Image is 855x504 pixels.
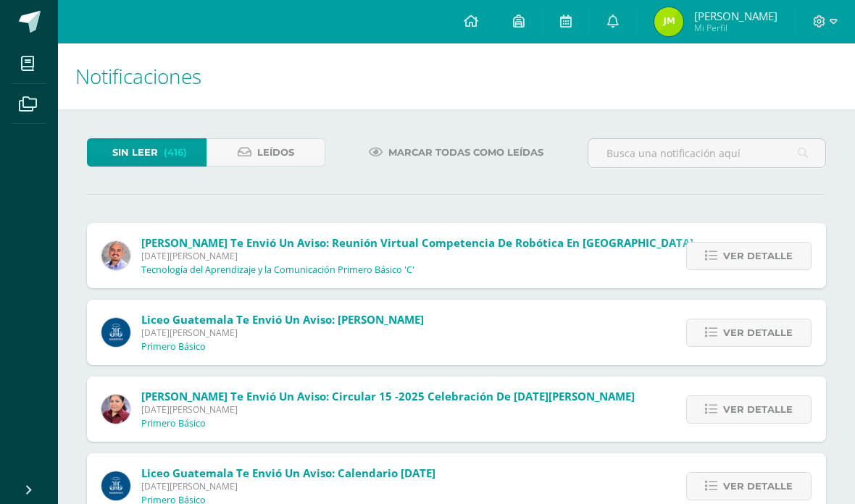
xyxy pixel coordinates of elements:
[588,139,825,167] input: Busca una notificación aquí
[87,138,207,167] a: Sin leer(416)
[141,480,435,492] span: [DATE][PERSON_NAME]
[654,7,683,36] img: be3bff6d7c5510755fc7c096e5d91a07.png
[257,139,294,166] span: Leídos
[141,466,435,480] span: Liceo Guatemala te envió un aviso: Calendario [DATE]
[101,241,130,270] img: f4ddca51a09d81af1cee46ad6847c426.png
[141,327,424,339] span: [DATE][PERSON_NAME]
[141,250,693,262] span: [DATE][PERSON_NAME]
[723,473,793,500] span: Ver detalle
[75,62,201,90] span: Notificaciones
[723,243,793,269] span: Ver detalle
[141,389,635,403] span: [PERSON_NAME] te envió un aviso: Circular 15 -2025 Celebración de [DATE][PERSON_NAME]
[141,235,693,250] span: [PERSON_NAME] te envió un aviso: Reunión virtual competencia de robótica en [GEOGRAPHIC_DATA]
[723,319,793,346] span: Ver detalle
[101,471,130,500] img: b41cd0bd7c5dca2e84b8bd7996f0ae72.png
[141,312,424,327] span: Liceo Guatemala te envió un aviso: [PERSON_NAME]
[101,395,130,424] img: ca38207ff64f461ec141487f36af9fbf.png
[141,341,206,353] p: Primero Básico
[694,9,777,23] span: [PERSON_NAME]
[112,139,158,166] span: Sin leer
[388,139,543,166] span: Marcar todas como leídas
[207,138,326,167] a: Leídos
[164,139,187,166] span: (416)
[141,418,206,429] p: Primero Básico
[694,22,777,34] span: Mi Perfil
[141,403,635,416] span: [DATE][PERSON_NAME]
[351,138,562,167] a: Marcar todas como leídas
[141,264,414,276] p: Tecnología del Aprendizaje y la Comunicación Primero Básico 'C'
[101,318,130,347] img: b41cd0bd7c5dca2e84b8bd7996f0ae72.png
[723,396,793,423] span: Ver detalle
